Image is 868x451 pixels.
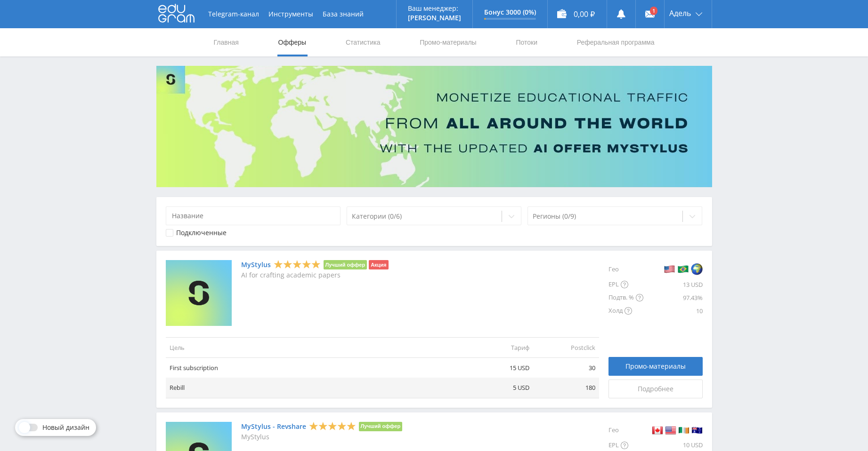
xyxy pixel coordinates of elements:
div: 10 [643,304,703,317]
div: Подключенные [176,229,227,237]
p: AI for crafting academic papers [241,271,389,279]
td: Тариф [467,337,533,357]
div: Холд [608,304,643,317]
p: [PERSON_NAME] [408,14,461,22]
div: 5 Stars [309,421,356,431]
a: Промо-материалы [419,28,477,56]
li: Лучший оффер [324,260,367,269]
span: Подробнее [638,385,673,393]
td: Postclick [533,337,599,357]
a: Промо-материалы [608,357,703,376]
a: Офферы [277,28,308,56]
div: 13 USD [643,278,703,291]
p: Бонус 3000 (0%) [484,8,536,16]
img: Banner [156,66,712,187]
a: Статистика [345,28,381,56]
p: Ваш менеджер: [408,5,461,12]
li: Акция [369,260,388,269]
td: Цель [166,337,467,357]
td: 5 USD [467,378,533,398]
span: Промо-материалы [625,363,686,370]
td: Rebill [166,378,467,398]
td: First subscription [166,358,467,378]
a: Подробнее [608,380,703,398]
span: Новый дизайн [42,424,89,431]
div: Гео [608,260,643,278]
li: Лучший оффер [359,422,403,431]
span: Адель [669,9,691,17]
img: MyStylus [166,260,232,326]
a: Реферальная программа [576,28,656,56]
div: Гео [608,422,643,439]
a: Главная [213,28,240,56]
div: EPL [608,278,643,291]
td: 30 [533,358,599,378]
td: 15 USD [467,358,533,378]
div: Подтв. % [608,291,643,304]
a: Потоки [515,28,538,56]
input: Название [166,206,341,225]
a: MyStylus [241,261,271,269]
p: MyStylus [241,433,403,441]
div: 5 Stars [274,260,321,269]
td: 180 [533,378,599,398]
div: 97.43% [643,291,703,304]
a: MyStylus - Revshare [241,423,306,430]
